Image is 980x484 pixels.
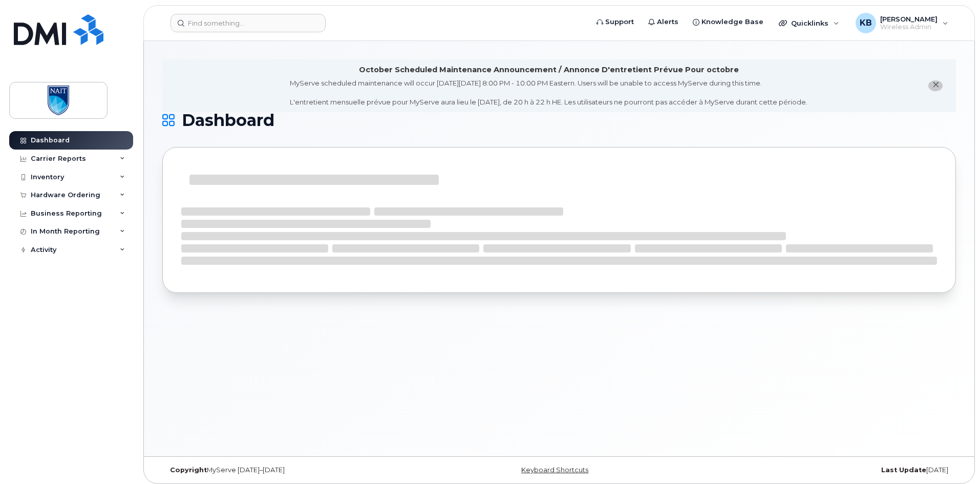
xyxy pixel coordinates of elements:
[881,466,926,474] strong: Last Update
[162,466,427,474] div: MyServe [DATE]–[DATE]
[691,466,956,474] div: [DATE]
[182,113,274,128] span: Dashboard
[290,78,807,107] div: MyServe scheduled maintenance will occur [DATE][DATE] 8:00 PM - 10:00 PM Eastern. Users will be u...
[170,466,207,474] strong: Copyright
[521,466,588,474] a: Keyboard Shortcuts
[928,80,943,91] button: close notification
[359,65,739,75] div: October Scheduled Maintenance Announcement / Annonce D'entretient Prévue Pour octobre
